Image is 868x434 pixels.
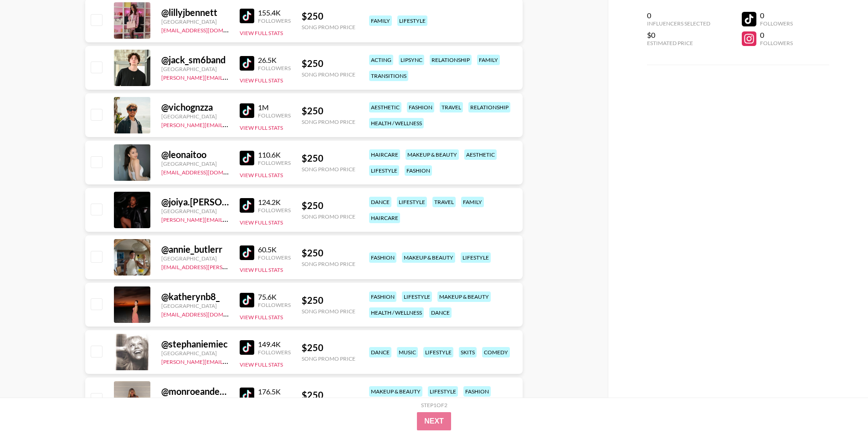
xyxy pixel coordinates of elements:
div: 1M [258,103,291,112]
div: acting [369,55,393,65]
div: Step 1 of 2 [421,402,447,408]
div: 0 [760,31,793,40]
div: @ katherynb8_ [161,291,229,302]
div: fashion [369,291,396,302]
div: Song Promo Price [302,355,355,362]
div: lifestyle [461,252,491,263]
div: $0 [647,31,710,40]
div: fashion [405,165,432,176]
button: View Full Stats [240,124,283,131]
div: @ joiya.[PERSON_NAME] [161,196,229,208]
div: Followers [258,112,291,119]
a: [PERSON_NAME][EMAIL_ADDRESS][PERSON_NAME][DOMAIN_NAME] [161,357,339,365]
div: $ 250 [302,295,355,306]
div: $ 250 [302,58,355,69]
div: lipsync [399,55,424,65]
img: TikTok [240,103,254,118]
img: TikTok [240,151,254,165]
div: [GEOGRAPHIC_DATA] [161,18,229,25]
img: TikTok [240,245,254,260]
div: Followers [258,159,291,166]
div: music [397,347,418,357]
div: 0 [647,11,710,20]
div: $ 250 [302,389,355,401]
div: family [477,55,500,65]
div: haircare [369,213,400,223]
div: dance [369,197,391,207]
a: [PERSON_NAME][EMAIL_ADDRESS][DOMAIN_NAME] [161,120,296,128]
img: TikTok [240,388,254,402]
div: dance [369,347,391,357]
div: makeup & beauty [406,149,459,160]
div: transitions [369,71,408,81]
div: makeup & beauty [402,252,455,263]
a: [PERSON_NAME][EMAIL_ADDRESS][DOMAIN_NAME] [161,72,296,81]
iframe: Drift Widget Chat Controller [822,388,857,423]
div: Song Promo Price [302,260,355,267]
div: Followers [258,17,291,24]
div: Song Promo Price [302,166,355,173]
div: @ leonaitoo [161,149,229,160]
a: [PERSON_NAME][EMAIL_ADDRESS][PERSON_NAME][DOMAIN_NAME] [161,214,339,223]
div: 26.5K [258,56,291,65]
div: Song Promo Price [302,213,355,220]
div: Followers [258,396,291,403]
div: aesthetic [369,102,401,112]
div: Followers [258,254,291,261]
a: [EMAIL_ADDRESS][DOMAIN_NAME] [161,25,253,34]
div: [GEOGRAPHIC_DATA] [161,160,229,167]
div: [GEOGRAPHIC_DATA] [161,66,229,72]
div: 110.6K [258,150,291,159]
div: lifestyle [402,291,432,302]
div: aesthetic [464,149,497,160]
div: 60.5K [258,245,291,254]
div: lifestyle [397,197,427,207]
div: Song Promo Price [302,308,355,315]
div: travel [440,102,463,112]
div: lifestyle [369,165,399,176]
div: 176.5K [258,387,291,396]
button: View Full Stats [240,219,283,226]
button: View Full Stats [240,172,283,179]
button: View Full Stats [240,361,283,368]
div: [GEOGRAPHIC_DATA] [161,350,229,357]
div: lifestyle [423,347,453,357]
div: [GEOGRAPHIC_DATA] [161,255,229,262]
div: $ 250 [302,342,355,353]
div: 75.6K [258,292,291,301]
div: fashion [407,102,434,112]
div: @ monroeandersonn [161,386,229,397]
div: fashion [369,252,396,263]
div: @ lillyjbennett [161,7,229,18]
img: TikTok [240,198,254,213]
div: 149.4K [258,340,291,349]
img: TikTok [240,56,254,71]
button: View Full Stats [240,30,283,36]
div: @ stephaniemiec [161,338,229,350]
div: [GEOGRAPHIC_DATA] [161,302,229,309]
div: @ vichognzza [161,102,229,113]
div: Followers [760,40,793,46]
button: View Full Stats [240,266,283,273]
img: TikTok [240,340,254,355]
div: Song Promo Price [302,24,355,31]
div: [GEOGRAPHIC_DATA] [161,208,229,214]
div: $ 250 [302,247,355,259]
div: Followers [258,301,291,308]
div: family [461,197,484,207]
div: Followers [258,207,291,214]
div: makeup & beauty [437,291,491,302]
div: [GEOGRAPHIC_DATA] [161,397,229,404]
img: TikTok [240,293,254,307]
div: Influencers Selected [647,20,710,27]
div: relationship [430,55,472,65]
div: lifestyle [397,15,427,26]
div: lifestyle [428,386,458,397]
a: [EMAIL_ADDRESS][DOMAIN_NAME] [161,309,253,318]
div: Followers [258,349,291,356]
div: fashion [463,386,491,397]
div: Song Promo Price [302,71,355,78]
div: Estimated Price [647,40,710,46]
div: [GEOGRAPHIC_DATA] [161,113,229,120]
div: $ 250 [302,153,355,164]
